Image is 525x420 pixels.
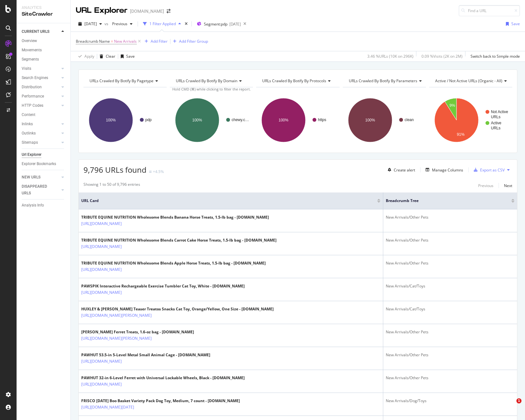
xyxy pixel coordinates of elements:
div: HUXLEY & [PERSON_NAME] Teaser Treatos Snacks Cat Toy, Orange/Yellow, One Size - [DOMAIN_NAME] [81,306,274,312]
a: Outlinks [22,130,60,137]
div: TRIBUTE EQUINE NUTRITION Wholesome Blends Banana Horse Treats, 1.5-lb bag - [DOMAIN_NAME] [81,214,269,220]
span: URLs Crawled By Botify By pagetype [90,78,154,83]
a: Overview [22,38,66,44]
text: https [318,118,326,122]
text: 100% [192,118,202,122]
text: 100% [106,118,116,122]
div: Url Explorer [22,151,41,158]
button: [DATE] [76,19,104,29]
div: CURRENT URLS [22,28,49,35]
a: Analysis Info [22,202,66,209]
img: Equal [149,171,152,173]
a: Performance [22,93,60,100]
span: URLs Crawled By Botify By parameters [349,78,417,83]
button: Manage Columns [423,166,463,174]
a: DISAPPEARED URLS [22,183,60,197]
div: TRIBUTE EQUINE NUTRITION Wholesome Blends Apple Horse Treats, 1.5-lb bag - [DOMAIN_NAME] [81,260,266,266]
span: Hold CMD (⌘) while clicking to filter the report. [172,87,251,91]
div: Manage Columns [432,167,463,173]
div: +4.5% [153,169,164,174]
text: Active [491,121,501,125]
button: Export as CSV [471,165,505,175]
span: URLs Crawled By Botify By domain [176,78,237,83]
svg: A chart. [83,92,167,148]
div: Add Filter Group [179,39,208,44]
div: New Arrivals/Dog/Toys [386,398,514,404]
text: Not Active [491,110,508,114]
div: Distribution [22,84,42,91]
span: URLs Crawled By Botify By protocols [262,78,326,83]
div: 1 Filter Applied [149,21,176,26]
a: [URL][DOMAIN_NAME][PERSON_NAME] [81,312,152,319]
button: Add Filter Group [170,38,208,45]
div: 3.46 % URLs ( 10K on 296K ) [367,54,414,59]
button: Previous [478,182,493,189]
iframe: Intercom live chat [503,398,519,414]
h4: Active / Not Active URLs [434,76,512,86]
div: Visits [22,65,31,72]
text: 100% [279,118,289,122]
div: Overview [22,38,37,44]
span: New Arrivals [114,37,137,46]
div: Save [511,21,520,26]
span: 1 [516,398,521,403]
svg: A chart. [256,92,339,148]
svg: A chart. [343,92,426,148]
a: [URL][DOMAIN_NAME][DATE] [81,404,134,410]
a: Segments [22,56,66,63]
div: PAWSPIK Interactive Rechargeable Exercise Tumbler Cat Toy, White - [DOMAIN_NAME] [81,283,245,289]
button: Next [504,182,512,189]
svg: A chart. [170,92,253,148]
div: Previous [478,183,493,188]
button: Create alert [385,165,415,175]
div: [DATE] [229,21,241,27]
div: Sitemaps [22,139,38,146]
button: Segment:pdp[DATE] [194,19,241,29]
div: Switch back to Simple mode [471,54,520,59]
div: Showing 1 to 50 of 9,796 entries [83,182,140,189]
span: vs [104,21,110,26]
text: pdp [145,118,152,122]
h4: URLs Crawled By Botify By domain [175,76,247,86]
button: Apply [76,51,94,62]
a: Movements [22,47,66,54]
a: [URL][DOMAIN_NAME] [81,243,122,250]
a: [URL][DOMAIN_NAME] [81,266,122,273]
div: Explorer Bookmarks [22,161,56,167]
div: Analytics [22,5,65,11]
span: Breadcrumb Tree [386,198,502,204]
a: Url Explorer [22,151,66,158]
div: Content [22,112,35,118]
div: [PERSON_NAME] Ferret Treats, 1.6-oz bag - [DOMAIN_NAME] [81,329,194,335]
div: New Arrivals/Cat/Toys [386,306,514,312]
input: Find a URL [459,5,520,16]
span: 2025 Aug. 16th [84,21,97,26]
div: [DOMAIN_NAME] [130,8,164,14]
div: DISAPPEARED URLS [22,183,54,197]
div: NEW URLS [22,174,40,181]
text: 9% [449,103,455,108]
div: Save [126,54,135,59]
h4: URLs Crawled By Botify By pagetype [88,76,163,86]
a: [URL][DOMAIN_NAME] [81,221,122,227]
div: Create alert [394,167,415,173]
span: Previous [110,21,127,26]
div: Add Filter [151,39,168,44]
text: clean [405,118,414,122]
a: Search Engines [22,75,60,81]
h4: URLs Crawled By Botify By protocols [261,76,336,86]
div: Next [504,183,512,188]
div: New Arrivals/Cat/Toys [386,283,514,289]
text: chewy.c… [232,118,249,122]
div: HTTP Codes [22,102,43,109]
button: Switch back to Simple mode [468,51,520,62]
div: Analysis Info [22,202,44,209]
div: Apply [84,54,94,59]
button: Add Filter [142,38,168,45]
span: Segment: pdp [204,21,227,27]
div: TRIBUTE EQUINE NUTRITION Wholesome Blends Carrot Cake Horse Treats, 1.5-lb bag - [DOMAIN_NAME] [81,237,277,243]
div: Export as CSV [480,167,505,173]
text: URLs [491,126,500,130]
